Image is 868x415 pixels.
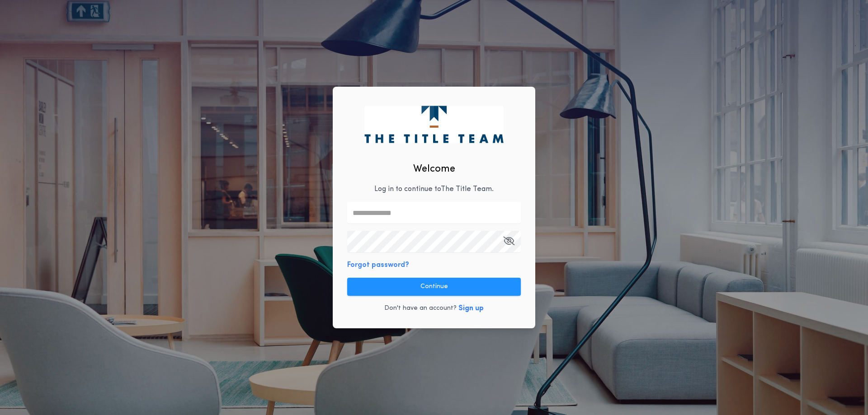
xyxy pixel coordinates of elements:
[364,106,503,143] img: logo
[347,231,521,252] input: Open Keeper Popup
[374,184,494,195] p: Log in to continue to The Title Team .
[347,260,409,270] button: Forgot password?
[505,184,515,195] keeper-lock: Open Keeper Popup
[503,231,514,252] button: Open Keeper Popup
[384,304,457,313] p: Don't have an account?
[347,278,521,296] button: Continue
[458,303,484,314] button: Sign up
[413,162,455,177] h2: Welcome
